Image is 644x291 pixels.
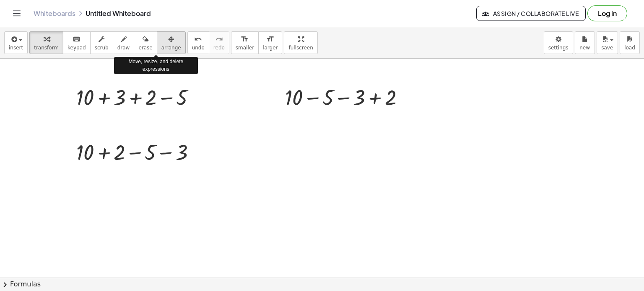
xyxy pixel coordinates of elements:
[231,31,259,54] button: format_sizesmaller
[476,6,586,21] button: Assign / Collaborate Live
[192,45,205,51] span: undo
[236,45,254,51] span: smaller
[73,34,80,44] i: keyboard
[241,34,249,44] i: format_size
[579,45,590,51] span: new
[10,7,23,20] button: Toggle navigation
[258,31,282,54] button: format_sizelarger
[597,31,618,54] button: save
[90,31,113,54] button: scrub
[215,34,223,44] i: redo
[263,45,278,51] span: larger
[601,45,613,51] span: save
[114,57,198,74] div: Move, resize, and delete expressions
[9,45,23,51] span: insert
[134,31,157,54] button: erase
[4,31,28,54] button: insert
[117,45,130,51] span: draw
[575,31,595,54] button: new
[187,31,209,54] button: undoundo
[34,9,75,18] a: Whiteboards
[587,5,627,21] button: Log in
[138,45,152,51] span: erase
[95,45,109,51] span: scrub
[544,31,573,54] button: settings
[266,34,274,44] i: format_size
[548,45,569,51] span: settings
[288,45,313,51] span: fullscreen
[194,34,202,44] i: undo
[284,31,317,54] button: fullscreen
[113,31,135,54] button: draw
[34,45,59,51] span: transform
[624,45,635,51] span: load
[620,31,640,54] button: load
[63,31,91,54] button: keyboardkeypad
[68,45,86,51] span: keypad
[213,45,225,51] span: redo
[161,45,181,51] span: arrange
[157,31,186,54] button: arrange
[483,10,579,17] span: Assign / Collaborate Live
[209,31,229,54] button: redoredo
[29,31,63,54] button: transform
